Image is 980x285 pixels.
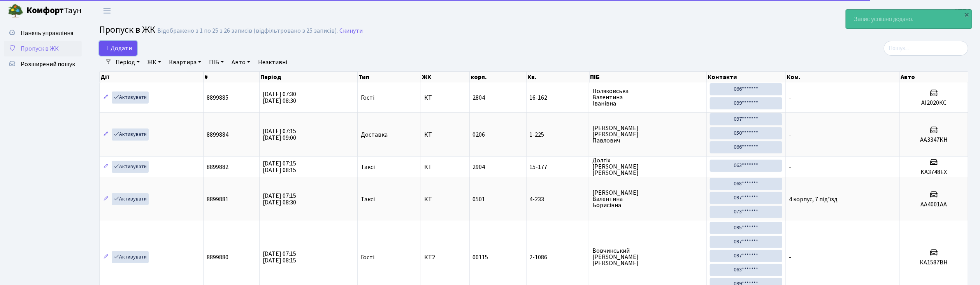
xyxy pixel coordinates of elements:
th: корп. [470,72,527,83]
span: Пропуск в ЖК [21,44,59,53]
span: КТ [424,132,466,138]
span: Поляковська Валентина Іванівна [592,88,703,107]
a: Активувати [112,193,149,205]
a: ПІБ [206,56,227,69]
span: [PERSON_NAME] Валентина Борисівна [592,190,703,208]
th: Дії [100,72,204,83]
span: - [789,93,791,102]
th: Період [260,72,358,83]
a: Активувати [112,161,149,173]
span: Панель управління [21,29,73,37]
th: ПІБ [590,72,707,83]
a: Активувати [112,251,149,263]
span: КТ [424,164,466,170]
span: КТ [424,196,466,202]
span: 4 корпус, 7 під'їзд [789,195,838,204]
h5: AA4001AA [903,201,965,208]
a: Авто [228,56,253,69]
span: Таун [26,4,82,18]
span: Гості [361,95,374,101]
span: [DATE] 07:15 [DATE] 09:00 [263,127,296,142]
span: Розширений пошук [21,60,75,69]
button: Переключити навігацію [97,4,117,17]
a: КПП4 [955,6,971,16]
span: 1-225 [530,132,586,138]
span: Таксі [361,196,375,202]
span: 15-177 [530,164,586,170]
h5: KA3748EX [903,169,965,176]
span: Вовчинський [PERSON_NAME] [PERSON_NAME] [592,248,703,266]
a: Пропуск в ЖК [4,41,82,56]
span: 0501 [473,195,485,204]
span: [PERSON_NAME] [PERSON_NAME] Павлович [592,125,703,144]
span: 8899882 [207,163,228,171]
b: Комфорт [26,4,64,17]
span: [DATE] 07:30 [DATE] 08:30 [263,90,296,105]
span: [DATE] 07:15 [DATE] 08:30 [263,192,296,207]
span: 2-1086 [530,254,586,260]
span: Доставка [361,132,388,138]
span: Долгіх [PERSON_NAME] [PERSON_NAME] [592,157,703,176]
span: 8899884 [207,130,228,139]
a: Панель управління [4,25,82,41]
span: 8899880 [207,253,228,262]
a: ЖК [144,56,164,69]
span: 2804 [473,93,485,102]
span: Гості [361,254,374,260]
h5: АІ2020КС [903,99,965,107]
a: Активувати [112,91,149,104]
span: Пропуск в ЖК [99,23,155,37]
span: Додати [104,44,132,53]
a: Період [112,56,143,69]
th: Ком. [786,72,900,83]
a: Активувати [112,128,149,141]
th: ЖК [421,72,470,83]
th: Авто [900,72,969,83]
a: Квартира [166,56,204,69]
h5: КА1587ВН [903,259,965,266]
th: Контакти [707,72,786,83]
input: Пошук... [884,41,968,56]
a: Неактивні [255,56,290,69]
span: 16-162 [530,95,586,101]
span: [DATE] 07:15 [DATE] 08:15 [263,159,296,174]
span: 4-233 [530,196,586,202]
div: Запис успішно додано. [846,10,972,28]
a: Скинути [339,27,363,35]
span: 8899885 [207,93,228,102]
span: Таксі [361,164,375,170]
img: logo.png [8,3,23,19]
span: - [789,253,791,262]
span: КТ2 [424,254,466,260]
span: [DATE] 07:15 [DATE] 08:15 [263,250,296,265]
span: 2904 [473,163,485,171]
span: 00115 [473,253,488,262]
div: Відображено з 1 по 25 з 26 записів (відфільтровано з 25 записів). [157,27,338,35]
span: 8899881 [207,195,228,204]
span: - [789,163,791,171]
span: 0206 [473,130,485,139]
span: КТ [424,95,466,101]
h5: АА3347КН [903,136,965,144]
a: Розширений пошук [4,56,82,72]
a: Додати [99,41,137,56]
span: - [789,130,791,139]
th: Кв. [527,72,590,83]
th: # [204,72,260,83]
th: Тип [358,72,421,83]
b: КПП4 [955,7,971,15]
div: × [963,11,971,18]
